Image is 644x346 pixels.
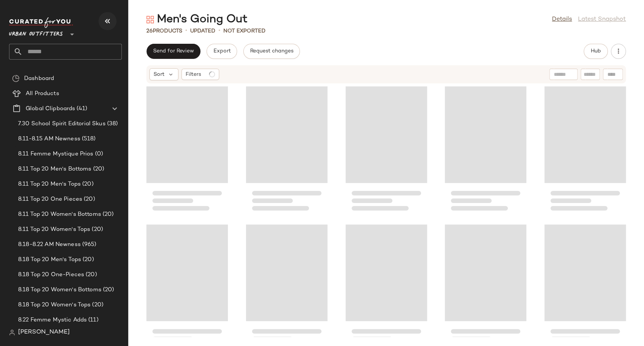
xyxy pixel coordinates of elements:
span: (20) [81,180,94,189]
button: Export [206,44,237,59]
span: Urban Outfitters [9,26,63,39]
a: Details [552,15,572,24]
span: 8.18 Top 20 Men's Tops [18,255,81,264]
span: 8.11 Femme Mystique Prios [18,150,94,158]
div: Loading... [346,85,427,217]
span: (20) [82,195,95,204]
span: 26 [146,28,153,34]
div: Loading... [146,85,228,217]
span: Request changes [250,48,294,54]
span: Send for Review [153,48,194,54]
span: (41) [75,105,87,113]
div: Men's Going Out [146,12,247,27]
span: (965) [81,240,97,249]
span: Dashboard [24,74,54,83]
span: Sort [154,71,164,78]
span: [PERSON_NAME] [18,328,70,337]
span: (38) [106,120,118,128]
span: 8.11-8.15 AM Newness [18,135,80,143]
span: (20) [81,255,94,264]
span: (20) [101,210,114,219]
p: Not Exported [223,27,266,35]
span: (0) [94,150,103,158]
img: svg%3e [9,329,15,335]
span: 7.30 School Spirit Editorial Skus [18,120,106,128]
span: 8.22 Femme Mystic Adds [18,316,87,324]
button: Send for Review [146,44,200,59]
span: All Products [26,89,59,98]
span: • [218,26,220,35]
span: 8.11 Top 20 Men's Bottoms [18,165,92,174]
div: Products [146,27,182,35]
span: Filters [186,71,201,78]
span: 8.18-8.22 AM Newness [18,240,81,249]
span: 8.18 Top 20 Women's Tops [18,301,91,309]
img: cfy_white_logo.C9jOOHJF.svg [9,17,73,28]
span: (20) [84,271,97,279]
span: 8.18 Top 20 Women's Bottoms [18,286,101,294]
span: 8.11 Top 20 Women's Tops [18,225,90,234]
span: 8.11 Top 20 Women's Bottoms [18,210,101,219]
span: 8.11 Top 20 Men's Tops [18,180,81,189]
span: Export [213,48,231,54]
span: (11) [87,316,98,324]
img: svg%3e [146,16,154,23]
span: Global Clipboards [26,105,75,113]
span: (20) [92,165,105,174]
button: Request changes [243,44,300,59]
span: Hub [590,48,601,54]
div: Loading... [544,85,626,217]
span: (20) [91,301,103,309]
span: (20) [101,286,114,294]
div: Loading... [246,85,327,217]
span: (20) [90,225,103,234]
span: (518) [80,135,96,143]
span: 8.11 Top 20 One Pieces [18,195,82,204]
span: • [185,26,187,35]
button: Hub [584,44,608,59]
p: updated [190,27,215,35]
img: svg%3e [12,75,20,82]
div: Loading... [445,85,526,217]
span: 8.18 Top 20 One-Pieces [18,271,84,279]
